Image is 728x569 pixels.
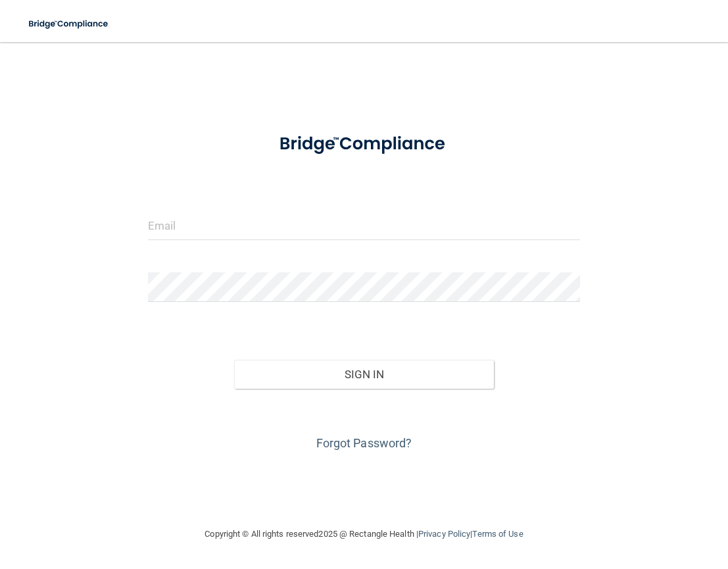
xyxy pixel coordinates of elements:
img: bridge_compliance_login_screen.278c3ca4.svg [261,121,468,167]
a: Forgot Password? [316,436,412,450]
button: Sign In [234,360,493,389]
img: bridge_compliance_login_screen.278c3ca4.svg [20,11,118,37]
input: Email [148,210,580,240]
div: Copyright © All rights reserved 2025 @ Rectangle Health | | [124,513,604,555]
a: Privacy Policy [418,529,470,539]
a: Terms of Use [472,529,523,539]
